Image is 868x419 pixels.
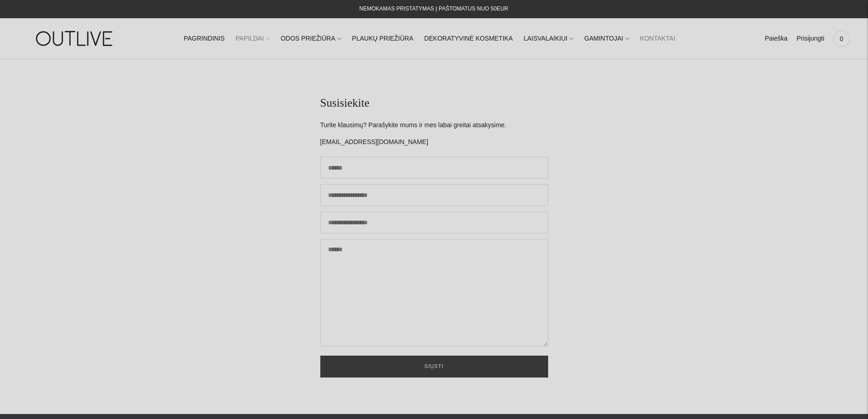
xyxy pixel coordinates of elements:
[281,29,341,49] a: ODOS PRIEŽIŪRA
[352,29,414,49] a: PLAUKŲ PRIEŽIŪRA
[835,32,848,45] span: 0
[320,96,548,111] h1: Susisiekite
[18,23,132,54] img: OUTLIVE
[424,29,513,49] a: DEKORATYVINĖ KOSMETIKA
[833,29,850,49] a: 0
[584,29,629,49] a: GAMINTOJAI
[640,29,675,49] a: KONTAKTAI
[320,120,548,131] p: Turite klausimų? Parašykite mums ir mes labai greitai atsakysime.
[360,4,508,15] div: NEMOKAMAS PRISTATYMAS Į PAŠTOMATUS NUO 50EUR
[524,29,573,49] a: LAISVALAIKIUI
[320,356,548,378] button: Siųsti
[184,29,225,49] a: PAGRINDINIS
[765,29,787,49] a: Paieška
[320,137,548,148] p: [EMAIL_ADDRESS][DOMAIN_NAME]
[236,29,270,49] a: PAPILDAI
[796,29,824,49] a: Prisijungti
